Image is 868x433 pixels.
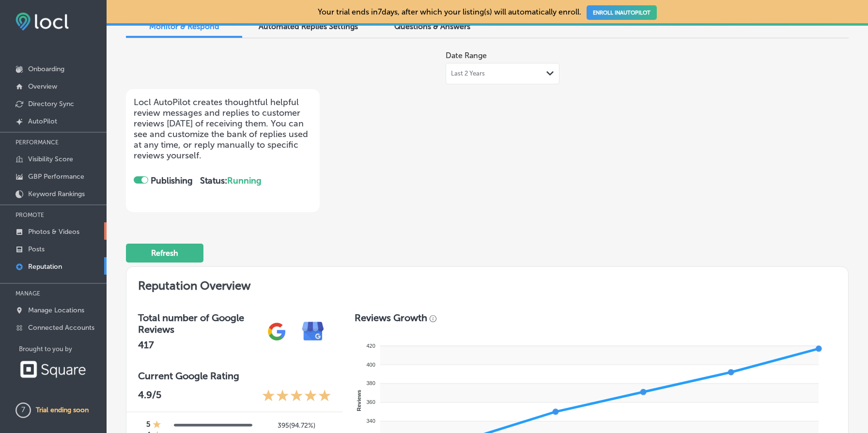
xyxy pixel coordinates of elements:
p: Photos & Videos [28,228,79,236]
p: Posts [28,245,45,253]
p: Onboarding [28,65,64,73]
p: Reputation [28,263,62,271]
span: Automated Replies Settings [259,22,358,31]
tspan: 420 [367,343,375,349]
p: Connected Accounts [28,324,94,332]
div: 4.9 Stars [262,389,331,404]
p: AutoPilot [28,117,57,125]
p: Manage Locations [28,306,84,314]
span: Monitor & Respond [149,22,219,31]
p: Directory Sync [28,100,74,108]
p: 4.9 /5 [138,389,161,404]
p: Brought to you by [19,345,107,353]
tspan: 400 [367,362,375,368]
strong: Status: [200,175,262,186]
h3: Current Google Rating [138,370,331,382]
img: gPZS+5FD6qPJAAAAABJRU5ErkJggg== [259,313,295,350]
p: Overview [28,82,57,91]
h4: 5 [146,420,150,431]
p: Your trial ends in 7 days, after which your listing(s) will automatically enroll. [318,7,657,16]
span: Running [227,175,262,186]
div: 1 Star [153,420,161,431]
p: Locl AutoPilot creates thoughtful helpful review messages and replies to customer reviews [DATE] ... [134,97,312,161]
tspan: 340 [367,418,375,424]
button: Refresh [126,244,203,263]
text: Reviews [356,390,362,411]
p: Keyword Rankings [28,190,85,198]
strong: Publishing [151,175,193,186]
p: GBP Performance [28,172,84,181]
p: Visibility Score [28,155,73,163]
h3: Reviews Growth [355,312,427,324]
img: e7ababfa220611ac49bdb491a11684a6.png [295,313,331,350]
span: Last 2 Years [451,70,485,77]
h2: 417 [138,339,259,351]
p: Trial ending soon [36,406,89,414]
img: Square [19,360,87,378]
h5: 395 ( 94.72% ) [260,421,315,430]
img: fda3e92497d09a02dc62c9cd864e3231.png [15,13,69,31]
span: Questions & Answers [394,22,470,31]
label: Date Range [446,51,487,60]
h2: Reputation Overview [126,267,848,300]
h3: Total number of Google Reviews [138,312,259,335]
a: ENROLL INAUTOPILOT [587,5,657,20]
tspan: 360 [367,399,375,405]
tspan: 380 [367,380,375,386]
